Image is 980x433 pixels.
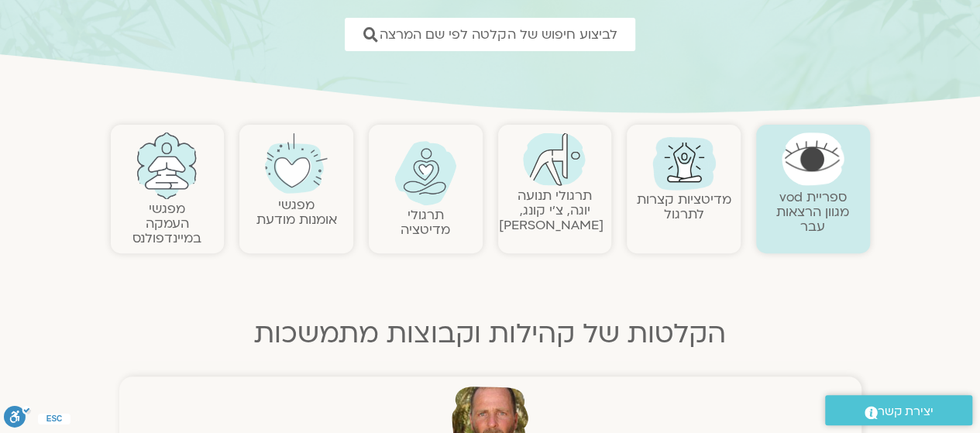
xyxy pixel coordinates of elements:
a: ספריית vodמגוון הרצאות עבר [776,188,849,235]
a: מפגשיהעמקה במיינדפולנס [132,200,201,247]
span: לביצוע חיפוש של הקלטה לפי שם המרצה [380,27,617,42]
a: תרגולי תנועהיוגה, צ׳י קונג, [PERSON_NAME] [499,187,603,234]
a: יצירת קשר [825,395,972,425]
span: יצירת קשר [878,401,934,422]
a: מפגשיאומנות מודעת [256,196,337,229]
a: תרגולימדיטציה [401,206,450,239]
h2: הקלטות של קהילות וקבוצות מתמשכות [111,318,870,349]
a: מדיטציות קצרות לתרגול [637,191,731,223]
a: לביצוע חיפוש של הקלטה לפי שם המרצה [345,18,635,51]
